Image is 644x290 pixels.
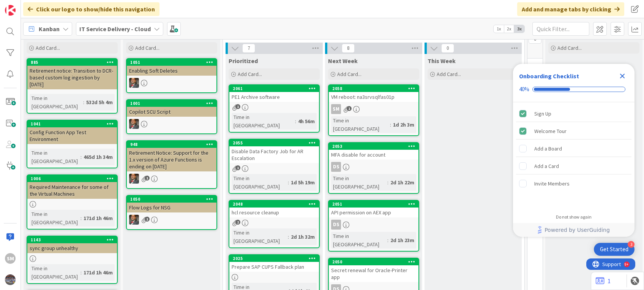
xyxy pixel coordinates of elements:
div: 532d 5h 4m [84,98,115,106]
div: Invite Members is incomplete. [516,175,631,192]
div: Add a Board [534,144,562,153]
a: 2058VM reboot: na3srvsqlfas01pSMTime in [GEOGRAPHIC_DATA]:1d 2h 3m [328,84,419,136]
div: 1143 [27,236,117,243]
a: 1006Required Maintenance for some of the Virtual MachinesTime in [GEOGRAPHIC_DATA]:171d 1h 46m [27,174,118,230]
div: Time in [GEOGRAPHIC_DATA] [30,94,83,111]
span: Kanban [39,24,60,33]
div: 885 [31,60,117,65]
div: Required Maintenance for some of the Virtual Machines [27,182,117,199]
input: Quick Filter... [532,22,589,36]
span: 3x [514,25,524,33]
div: 2061 [233,86,319,91]
div: 2053MFA disable for account [329,143,418,160]
a: 2053MFA disable for accountDSTime in [GEOGRAPHIC_DATA]:2d 1h 22m [328,142,419,194]
div: 948Retirement Notice: Support for the 1.x version of Azure Functions is ending on [DATE] [127,141,216,171]
div: 1001 [127,100,216,107]
div: Do not show again [556,214,592,220]
div: DS [329,220,418,230]
div: 2058 [332,86,418,91]
span: 7 [242,44,255,53]
div: Get Started [600,246,628,253]
b: IT Service Delivery - Cloud [79,25,151,33]
div: 2d 1h 23m [388,236,416,244]
div: 2025 [233,256,319,261]
div: 885Retirement notice: Transition to DCR-based custom log ingestion by [DATE] [27,59,117,89]
div: Copilot SCU Script [127,107,216,117]
div: Onboarding Checklist [519,71,579,81]
div: Retirement Notice: Support for the 1.x version of Azure Functions is ending on [DATE] [127,148,216,171]
span: Support [16,1,35,10]
div: Time in [GEOGRAPHIC_DATA] [232,174,288,191]
span: Next Week [328,57,358,65]
div: Time in [GEOGRAPHIC_DATA] [232,113,295,130]
div: 1143sync group unhealthy [27,236,117,253]
a: Powered by UserGuiding [517,223,631,237]
div: 2025Prepare SAP CUPS Fallback plan [229,255,319,272]
img: DP [129,174,139,184]
a: 948Retirement Notice: Support for the 1.x version of Azure Functions is ending on [DATE]DP [126,140,217,189]
span: Add Card... [135,44,159,51]
div: 2025 [229,255,319,262]
div: MFA disable for account [329,150,418,160]
div: Sign Up is complete. [516,105,631,122]
span: Add Card... [557,44,582,51]
div: API permission on AEX app [329,208,418,217]
a: 1 [596,276,611,285]
div: 1d 5h 19m [289,178,317,187]
div: 2061 [229,85,319,92]
div: Time in [GEOGRAPHIC_DATA] [331,116,390,133]
div: VM reboot: na3srvsqlfas01p [329,92,418,102]
div: 1041Config Function App Test Environment [27,120,117,144]
span: : [80,268,82,277]
div: 1050 [130,197,216,202]
span: 8 [342,44,355,53]
div: sync group unhealthy [27,243,117,253]
span: 0 [441,44,454,53]
div: DS [331,162,341,172]
div: 885 [27,59,117,66]
div: DS [331,220,341,230]
div: 2d 1h 22m [388,178,416,187]
div: SM [5,253,16,264]
div: 171d 1h 46m [82,268,115,277]
span: Powered by UserGuiding [545,225,610,235]
div: Secret renewal for Oracle-Printer app [329,265,418,282]
span: 1 [145,176,150,181]
div: Add a Board is incomplete. [516,140,631,157]
div: DP [127,119,216,129]
div: 2061PE1 Archive software [229,85,319,102]
div: Close Checklist [616,70,628,82]
div: 1051 [130,60,216,65]
div: Flow Logs for NSG [127,203,216,212]
div: 1001Copilot SCU Script [127,100,216,117]
div: Add a Card is incomplete. [516,158,631,174]
span: : [288,233,289,241]
div: Checklist items [513,102,635,209]
div: 465d 1h 34m [82,153,115,161]
div: Config Function App Test Environment [27,127,117,144]
div: Open Get Started checklist, remaining modules: 3 [594,243,635,256]
a: 2048hcl resource cleanupTime in [GEOGRAPHIC_DATA]:2d 1h 32m [229,200,320,248]
div: Footer [513,223,635,237]
div: Time in [GEOGRAPHIC_DATA] [30,210,80,227]
div: 1d 2h 3m [391,120,416,129]
div: DP [127,78,216,88]
div: DP [127,174,216,184]
img: DP [129,215,139,225]
div: 1006 [31,176,117,181]
span: 2 [235,220,240,225]
div: SM [329,104,418,114]
span: : [83,98,84,106]
div: 2048 [233,201,319,207]
a: 885Retirement notice: Transition to DCR-based custom log ingestion by [DATE]Time in [GEOGRAPHIC_D... [27,58,118,114]
div: Enabling Soft Deletes [127,66,216,76]
span: : [387,178,388,187]
div: Add and manage tabs by clicking [517,2,624,16]
a: 1041Config Function App Test EnvironmentTime in [GEOGRAPHIC_DATA]:465d 1h 34m [27,120,118,168]
div: 2051 [329,201,418,208]
span: : [288,178,289,187]
img: DP [129,78,139,88]
div: 1051 [127,59,216,66]
div: Prepare SAP CUPS Fallback plan [229,262,319,272]
span: This Week [428,57,456,65]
